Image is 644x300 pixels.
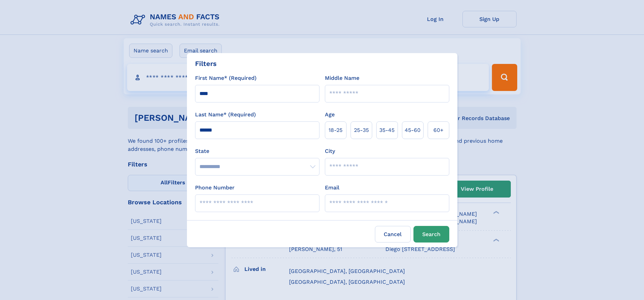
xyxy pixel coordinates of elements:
label: Phone Number [195,184,235,192]
span: 60+ [433,126,444,134]
span: 18‑25 [329,126,342,134]
button: Search [413,226,449,243]
label: First Name* (Required) [195,74,257,82]
label: Cancel [375,226,411,243]
label: Email [325,184,339,192]
span: 25‑35 [354,126,369,134]
label: City [325,147,335,155]
label: Age [325,111,335,119]
span: 45‑60 [405,126,421,134]
div: Filters [195,59,217,69]
label: Middle Name [325,74,359,82]
span: 35‑45 [379,126,395,134]
label: State [195,147,319,155]
label: Last Name* (Required) [195,111,256,119]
